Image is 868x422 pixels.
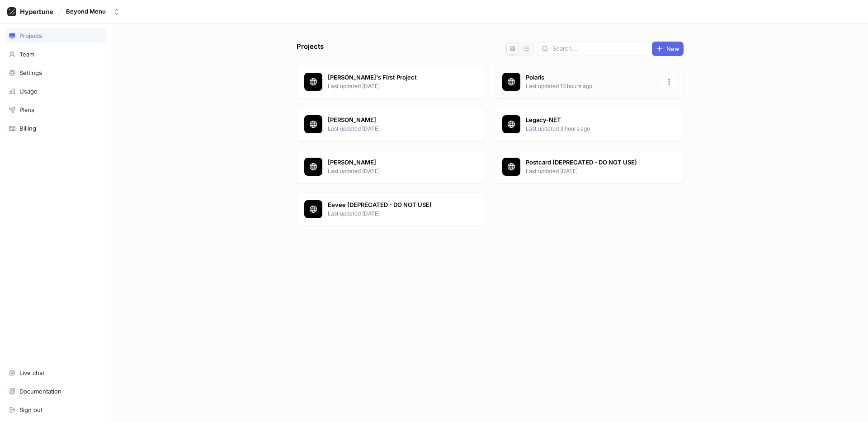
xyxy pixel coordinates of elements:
[328,82,459,90] p: Last updated [DATE]
[19,369,44,376] div: Live chat
[328,167,459,175] p: Last updated [DATE]
[328,73,459,82] p: [PERSON_NAME]'s First Project
[328,116,459,125] p: [PERSON_NAME]
[552,44,644,53] input: Search...
[652,42,684,56] button: New
[328,201,459,210] p: Eevee (DEPRECATED - DO NOT USE)
[328,210,459,218] p: Last updated [DATE]
[5,84,107,99] a: Usage
[19,388,61,395] div: Documentation
[19,406,42,413] div: Sign out
[5,384,107,399] a: Documentation
[5,28,107,43] a: Projects
[526,158,657,167] p: Postcard (DEPRECATED - DO NOT USE)
[19,106,34,113] div: Plans
[297,42,324,56] p: Projects
[526,116,657,125] p: Legacy-NET
[5,121,107,136] a: Billing
[526,125,657,133] p: Last updated 3 hours ago
[5,102,107,117] a: Plans
[19,51,34,58] div: Team
[328,158,459,167] p: [PERSON_NAME]
[526,73,657,82] p: Polaris
[19,88,38,95] div: Usage
[19,125,36,132] div: Billing
[666,46,679,52] span: New
[19,69,42,76] div: Settings
[66,8,106,15] div: Beyond Menu
[5,47,107,62] a: Team
[19,32,42,39] div: Projects
[62,4,124,19] button: Beyond Menu
[5,65,107,80] a: Settings
[328,125,459,133] p: Last updated [DATE]
[526,167,657,175] p: Last updated [DATE]
[526,82,657,90] p: Last updated 13 hours ago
